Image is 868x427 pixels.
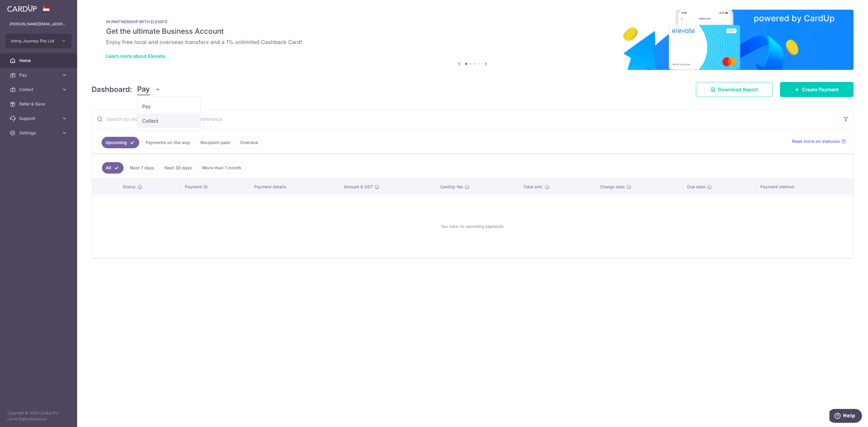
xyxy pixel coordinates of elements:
[123,184,136,190] span: Status
[5,34,72,48] button: Intriq Journey Pte Ltd
[687,184,705,190] span: Due date
[92,84,132,95] h4: Dashboard:
[161,162,196,174] a: Next 30 days
[102,137,139,148] a: Upcoming
[440,184,463,190] span: CardUp fee
[718,86,758,93] span: Download Report
[106,53,165,59] a: Learn more about Elevate
[137,96,200,131] ul: Pay
[829,409,862,424] iframe: Opens a widget where you can find more information
[19,58,59,64] span: Home
[792,138,846,144] a: Read more on statuses
[92,10,854,70] img: Renovation banner
[180,179,249,195] th: Payment ID
[102,162,124,174] a: All
[106,19,839,24] p: IN PARTNERSHIP WITH ELEVATE
[99,200,846,253] div: You have no upcoming payments.
[600,184,625,190] span: Charge date
[106,27,839,36] h5: Get the ultimate Business Account
[92,109,839,129] input: Search by recipient name, payment id or reference
[137,99,200,114] a: Pay
[126,162,158,174] a: Next 7 days
[236,137,262,148] a: Overdue
[344,184,373,190] span: Amount & GST
[11,38,55,44] span: Intriq Journey Pte Ltd
[7,5,37,12] img: CardUp
[142,103,195,110] span: Pay
[198,162,245,174] a: More than 1 month
[19,86,59,93] span: Collect
[523,184,543,190] span: Total amt.
[780,82,854,97] a: Create Payment
[10,21,68,27] p: [PERSON_NAME][EMAIL_ADDRESS][DOMAIN_NAME]
[19,72,59,78] span: Pay
[137,84,150,95] span: Pay
[137,84,160,95] button: Pay
[696,82,773,97] a: Download Report
[756,179,853,195] th: Payment method
[19,115,59,121] span: Support
[142,137,194,148] a: Payments on the way
[802,86,839,93] span: Create Payment
[249,179,339,195] th: Payment details
[106,39,839,46] h6: Enjoy free local and overseas transfers and a 1% unlimited Cashback Card!
[19,130,59,136] span: Settings
[137,114,200,128] a: Collect
[19,101,59,107] span: Refer & Save
[197,137,234,148] a: Recipient paid
[792,138,840,144] span: Read more on statuses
